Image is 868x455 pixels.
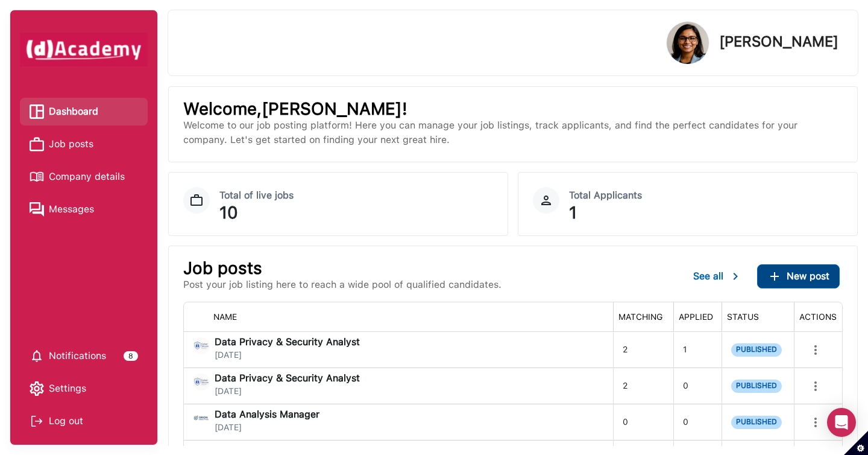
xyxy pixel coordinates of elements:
div: 1 [673,332,722,367]
div: 0 [673,368,722,404]
img: dAcademy [20,33,148,66]
div: Total Applicants [569,187,843,204]
div: 2 [613,332,673,367]
span: [DATE] [215,350,360,360]
span: Job posts [49,135,93,153]
span: NAME [213,312,237,322]
p: [PERSON_NAME] [719,34,838,49]
span: [DATE] [215,386,360,396]
span: Company details [49,168,125,186]
a: Company details iconCompany details [30,168,138,186]
span: PUBLISHED [731,343,782,357]
span: Data Analysis Manager [215,410,319,419]
img: Dashboard icon [30,104,44,119]
div: 0 [673,404,722,440]
span: Dashboard [49,103,98,121]
div: Open Intercom Messenger [827,408,856,437]
span: Messages [49,200,94,218]
span: PUBLISHED [731,416,782,429]
span: New post [787,270,829,282]
img: setting [30,381,44,396]
button: ...New post [757,264,840,288]
button: more [804,410,828,434]
img: Messages icon [30,202,44,217]
span: PUBLISHED [731,380,782,393]
span: Data Privacy & Security Analyst [215,374,360,383]
img: Company details icon [30,170,44,184]
span: STATUS [727,312,759,322]
a: Job posts iconJob posts [30,135,138,153]
p: Welcome to our job posting platform! Here you can manage your job listings, track applicants, and... [183,118,843,147]
span: MATCHING [618,312,662,322]
img: Job Dashboard [183,187,210,214]
img: Log out [30,414,44,428]
span: Data Privacy & Security Analyst [215,337,360,347]
img: jobi [193,410,210,427]
span: APPLIED [679,312,713,322]
img: jobi [193,374,210,390]
a: Dashboard iconDashboard [30,103,138,121]
img: Profile [667,22,709,64]
img: Icon Circle [533,187,559,214]
p: Post your job listing here to reach a wide pool of qualified candidates. [183,278,502,292]
p: Welcome, [183,101,843,116]
img: jobi [193,337,210,354]
span: ACTIONS [799,312,837,322]
a: Messages iconMessages [30,200,138,218]
div: 0 [613,404,673,440]
div: 2 [613,368,673,404]
button: Set cookie preferences [844,431,868,455]
img: setting [30,349,44,363]
img: ... [728,269,743,284]
img: Job posts icon [30,137,44,151]
span: [PERSON_NAME] ! [262,98,407,119]
div: 8 [124,351,138,361]
div: Total of live jobs [219,187,493,204]
span: [DATE] [215,422,319,433]
button: more [804,374,828,398]
button: more [804,338,828,362]
span: Settings [49,380,86,398]
div: 1 [569,204,843,221]
span: Notifications [49,347,106,365]
img: ... [767,269,782,284]
button: See all... [684,264,752,288]
div: 10 [219,204,493,221]
p: Job posts [183,261,502,275]
span: See all [693,270,723,282]
div: Log out [30,412,138,430]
